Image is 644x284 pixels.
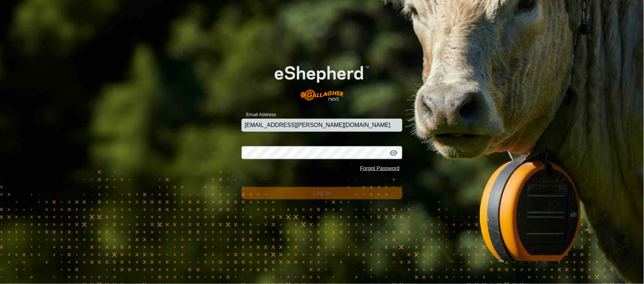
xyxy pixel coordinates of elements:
[258,52,386,107] img: E-shepherd Logo
[242,187,403,199] button: Log In
[313,190,331,196] span: Log In
[242,119,403,132] input: Email Address
[360,165,400,171] a: Forgot Password
[242,111,276,118] label: Email Address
